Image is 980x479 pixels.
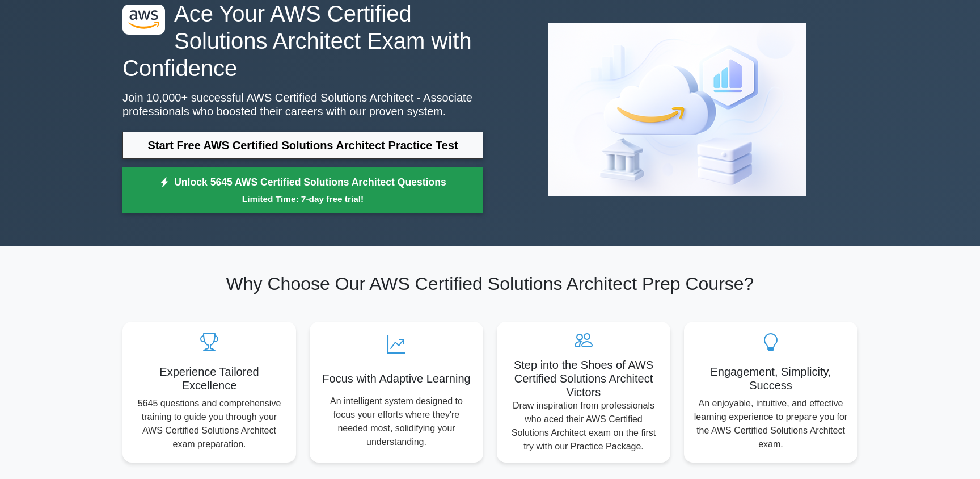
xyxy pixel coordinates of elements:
[506,358,661,399] h5: Step into the Shoes of AWS Certified Solutions Architect Victors
[137,192,469,205] small: Limited Time: 7-day free trial!
[122,91,483,118] p: Join 10,000+ successful AWS Certified Solutions Architect - Associate professionals who boosted t...
[122,167,483,213] a: Unlock 5645 AWS Certified Solutions Architect QuestionsLimited Time: 7-day free trial!
[122,273,857,295] h2: Why Choose Our AWS Certified Solutions Architect Prep Course?
[539,14,816,205] img: AWS Certified Solutions Architect - Associate Preview
[319,394,474,449] p: An intelligent system designed to focus your efforts where they're needed most, solidifying your ...
[122,132,483,159] a: Start Free AWS Certified Solutions Architect Practice Test
[506,399,661,453] p: Draw inspiration from professionals who aced their AWS Certified Solutions Architect exam on the ...
[693,365,848,392] h5: Engagement, Simplicity, Success
[319,372,474,385] h5: Focus with Adaptive Learning
[132,397,287,451] p: 5645 questions and comprehensive training to guide you through your AWS Certified Solutions Archi...
[693,397,848,451] p: An enjoyable, intuitive, and effective learning experience to prepare you for the AWS Certified S...
[132,365,287,392] h5: Experience Tailored Excellence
